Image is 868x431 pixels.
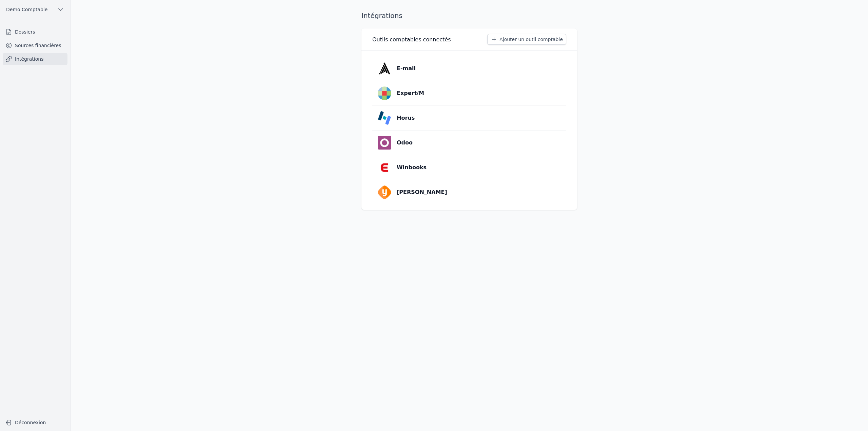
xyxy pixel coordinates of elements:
[372,180,566,204] a: [PERSON_NAME]
[372,131,566,155] a: Odoo
[372,106,566,130] a: Horus
[372,36,451,44] h3: Outils comptables connectés
[372,56,566,81] a: E-mail
[397,163,427,172] p: Winbooks
[3,53,67,65] a: Intégrations
[487,34,566,45] button: Ajouter un outil comptable
[397,139,413,147] p: Odoo
[3,417,67,428] button: Déconnexion
[3,26,67,38] a: Dossiers
[361,11,402,20] h1: Intégrations
[372,81,566,105] a: Expert/M
[3,39,67,52] a: Sources financières
[397,114,415,122] p: Horus
[6,6,47,13] span: Demo Comptable
[397,89,424,97] p: Expert/M
[372,155,566,180] a: Winbooks
[397,64,416,73] p: E-mail
[3,4,67,15] button: Demo Comptable
[397,188,447,196] p: [PERSON_NAME]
